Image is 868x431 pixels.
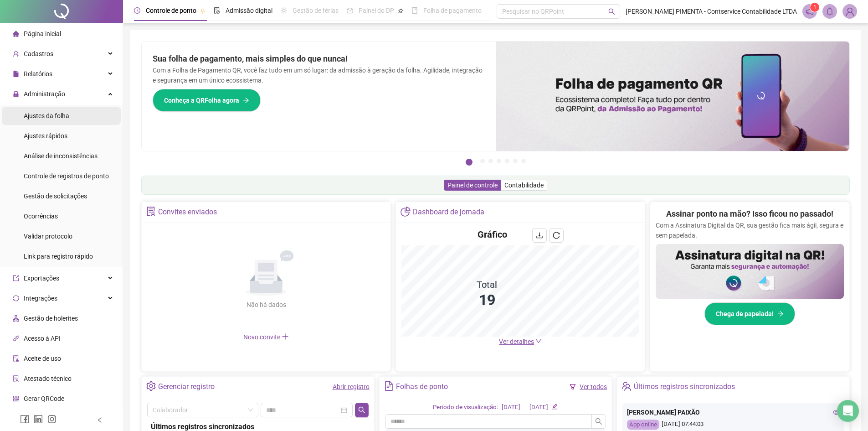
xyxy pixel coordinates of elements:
h2: Assinar ponto na mão? Isso ficou no passado! [666,208,833,220]
sup: 1 [810,3,819,12]
p: Com a Folha de Pagamento QR, você faz tudo em um só lugar: da admissão à geração da folha. Agilid... [153,65,485,85]
span: Cadastros [24,50,53,57]
span: instagram [47,415,56,424]
span: search [358,406,365,414]
span: api [13,335,19,342]
span: clock-circle [134,7,140,14]
button: 6 [513,159,518,163]
span: Ver detalhes [499,338,534,345]
span: Chega de papelada! [716,309,774,319]
span: Atestado técnico [24,375,72,382]
div: Gerenciar registro [158,379,215,395]
span: reload [553,232,560,239]
span: Ajustes rápidos [24,132,67,140]
span: down [535,338,542,344]
div: Convites enviados [158,204,217,220]
span: qrcode [13,395,19,402]
span: plus [282,333,289,340]
span: pushpin [398,8,403,14]
span: Conheça a QRFolha agora [164,95,239,105]
div: [PERSON_NAME] PAIXÃO [627,407,839,417]
span: search [608,8,615,15]
span: book [411,7,418,14]
button: Chega de papelada! [704,302,795,325]
img: banner%2F02c71560-61a6-44d4-94b9-c8ab97240462.png [656,244,844,299]
span: Acesso à API [24,335,61,342]
span: file [13,71,19,77]
span: sun [281,7,287,14]
span: Validar protocolo [24,233,72,240]
span: Ocorrências [24,213,58,220]
span: pie-chart [401,207,410,216]
span: user-add [13,51,19,57]
span: Gestão de férias [293,7,339,14]
span: sync [13,295,19,301]
span: Administração [24,90,65,98]
span: filter [570,384,576,390]
div: Não há dados [224,300,308,310]
span: [PERSON_NAME] PIMENTA - Contservice Contabilidade LTDA [626,6,797,16]
a: Ver todos [580,383,607,390]
span: Controle de registros de ponto [24,172,109,180]
span: linkedin [34,415,43,424]
span: team [621,381,631,391]
div: [DATE] [529,403,548,412]
span: facebook [20,415,29,424]
span: arrow-right [243,97,249,104]
a: Ver detalhes down [499,338,542,345]
span: download [536,232,543,239]
span: Admissão digital [226,7,272,14]
span: edit [552,404,558,410]
span: setting [146,381,156,391]
span: 1 [813,4,817,10]
span: notification [806,7,814,16]
span: audit [13,355,19,362]
span: Folha de pagamento [423,7,482,14]
span: Link para registro rápido [24,253,93,260]
span: bell [826,7,834,16]
span: Ajustes da folha [24,112,69,119]
span: Gerar QRCode [24,395,64,402]
span: Exportações [24,275,59,282]
span: Painel de controle [447,182,498,189]
span: Aceite de uso [24,355,61,362]
span: left [97,417,103,423]
div: App online [627,420,659,430]
button: 7 [521,159,526,163]
button: 1 [466,159,473,166]
span: Gestão de holerites [24,315,78,322]
div: Últimos registros sincronizados [634,379,735,395]
span: dashboard [347,7,353,14]
span: search [595,418,602,425]
span: solution [146,207,156,216]
img: banner%2F8d14a306-6205-4263-8e5b-06e9a85ad873.png [496,42,850,151]
h4: Gráfico [478,228,507,241]
span: solution [13,375,19,382]
span: Novo convite [243,333,289,341]
div: Período de visualização: [433,403,498,412]
div: - [524,403,526,412]
div: Folhas de ponto [396,379,448,395]
div: [DATE] [502,403,520,412]
span: file-text [384,381,394,391]
a: Abrir registro [333,383,370,390]
button: 3 [488,159,493,163]
button: Conheça a QRFolha agora [153,89,261,112]
button: 4 [497,159,501,163]
span: Relatórios [24,70,52,78]
span: Integrações [24,295,57,302]
div: [DATE] 07:44:03 [627,420,839,430]
div: Open Intercom Messenger [837,400,859,422]
span: Painel do DP [359,7,394,14]
p: Com a Assinatura Digital da QR, sua gestão fica mais ágil, segura e sem papelada. [656,220,844,240]
span: Gestão de solicitações [24,192,87,200]
div: Dashboard de jornada [413,204,484,220]
span: arrow-right [777,311,784,317]
span: apartment [13,315,19,322]
button: 5 [505,159,509,163]
span: Controle de ponto [146,7,196,14]
img: 88555 [843,5,857,18]
span: Análise de inconsistências [24,152,98,160]
span: file-done [214,7,220,14]
span: Contabilidade [504,182,544,189]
